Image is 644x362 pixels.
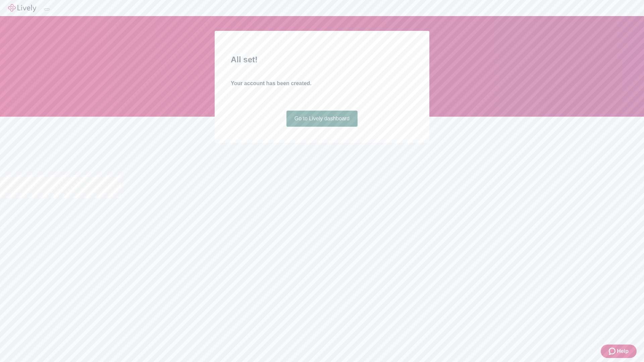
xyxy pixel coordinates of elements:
[617,347,629,355] span: Help
[609,347,617,355] svg: Zendesk support icon
[286,111,358,127] a: Go to Lively dashboard
[601,345,637,358] button: Zendesk support iconHelp
[8,4,36,12] img: Lively
[44,8,50,10] button: Log out
[231,79,413,87] h4: Your account has been created.
[231,54,413,66] h2: All set!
